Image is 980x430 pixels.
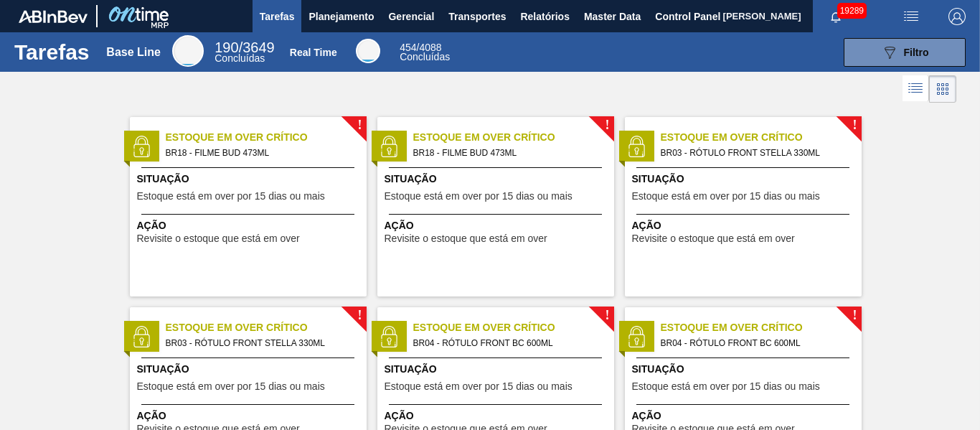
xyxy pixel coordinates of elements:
span: 190 [215,39,238,55]
span: Estoque em Over Crítico [661,130,862,145]
span: / 3649 [215,39,274,55]
div: Base Line [106,46,161,59]
span: ! [852,310,857,321]
span: BR04 - RÓTULO FRONT BC 600ML [413,335,603,351]
button: Notificações [813,6,859,27]
img: Logout [948,8,966,25]
span: Situação [137,362,363,377]
img: status [378,326,400,347]
span: Estoque está em over por 15 dias ou mais [385,191,573,202]
span: BR03 - RÓTULO FRONT STELLA 330ML [661,145,850,161]
img: status [626,326,647,347]
div: Visão em Lista [903,75,929,103]
span: Filtro [904,47,929,58]
span: / 4088 [400,42,441,53]
span: Situação [385,172,611,187]
span: Ação [137,408,363,424]
img: userActions [903,8,920,25]
span: Estoque está em over por 15 dias ou mais [137,381,325,392]
span: Estoque está em over por 15 dias ou mais [632,381,820,392]
span: ! [605,120,609,131]
span: Ação [632,408,858,424]
img: status [626,136,647,157]
span: Estoque em Over Crítico [166,130,367,145]
span: Estoque está em over por 15 dias ou mais [137,191,325,202]
span: 19289 [837,3,867,19]
img: status [378,136,400,157]
div: Base Line [215,42,274,63]
span: Ação [632,218,858,233]
div: Base Line [172,35,204,67]
div: Visão em Cards [929,75,956,103]
span: Revisite o estoque que está em over [385,233,547,244]
span: Situação [385,362,611,377]
span: Situação [632,362,858,377]
span: 454 [400,42,416,53]
span: Estoque está em over por 15 dias ou mais [632,191,820,202]
span: Gerencial [388,8,434,25]
span: Estoque em Over Crítico [166,320,367,335]
img: TNhmsLtSVTkK8tSr43FrP2fwEKptu5GPRR3wAAAABJRU5ErkJggg== [19,10,88,23]
span: Control Panel [655,8,720,25]
span: Revisite o estoque que está em over [137,233,300,244]
span: ! [605,310,609,321]
img: status [131,326,152,347]
span: Revisite o estoque que está em over [632,233,795,244]
span: Estoque está em over por 15 dias ou mais [385,381,573,392]
button: Filtro [844,38,966,67]
span: Estoque em Over Crítico [413,320,614,335]
span: Planejamento [308,8,374,25]
span: Concluídas [400,51,450,62]
span: Concluídas [215,52,265,64]
div: Real Time [290,47,337,58]
img: status [131,136,152,157]
span: BR18 - FILME BUD 473ML [166,145,355,161]
span: Ação [385,408,611,424]
span: Transportes [448,8,506,25]
span: ! [357,310,362,321]
div: Real Time [356,39,380,63]
span: Situação [632,172,858,187]
span: Relatórios [520,8,569,25]
span: Situação [137,172,363,187]
span: ! [357,120,362,131]
span: Estoque em Over Crítico [661,320,862,335]
span: ! [852,120,857,131]
h1: Tarefas [14,44,90,60]
span: Master Data [584,8,641,25]
span: Ação [385,218,611,233]
div: Real Time [400,43,450,62]
span: BR03 - RÓTULO FRONT STELLA 330ML [166,335,355,351]
span: Estoque em Over Crítico [413,130,614,145]
span: Tarefas [260,8,295,25]
span: BR04 - RÓTULO FRONT BC 600ML [661,335,850,351]
span: BR18 - FILME BUD 473ML [413,145,603,161]
span: Ação [137,218,363,233]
